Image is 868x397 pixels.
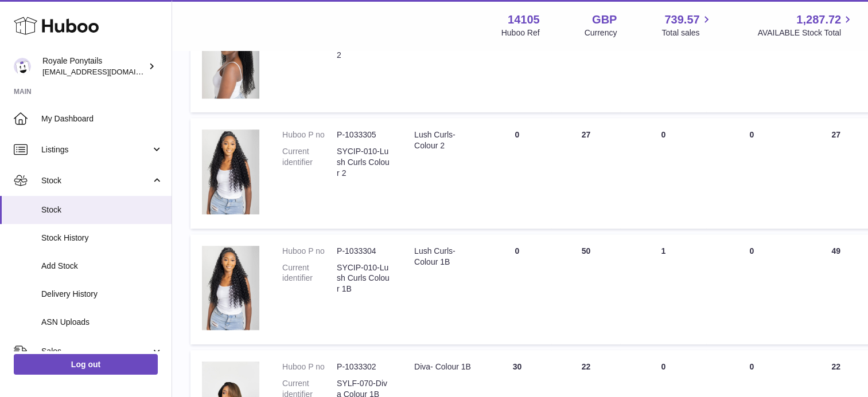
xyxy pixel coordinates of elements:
a: Log out [14,354,158,375]
td: 0 [482,234,551,344]
span: Listings [41,144,151,155]
span: Stock History [41,233,163,243]
img: qphill92@gmail.com [14,58,31,75]
img: product image [202,246,259,330]
span: 0 [749,130,754,139]
dd: P-1033305 [337,129,391,140]
span: 0 [749,246,754,256]
span: ASN Uploads [41,317,163,328]
td: 0 [482,1,551,113]
strong: 14105 [508,12,540,27]
span: Stock [41,205,163,215]
div: Lush Curls- Colour 2 [414,129,471,151]
span: 0 [749,362,754,371]
dt: Current identifier [282,146,337,179]
dt: Huboo P no [282,361,337,372]
dd: P-1033304 [337,246,391,257]
a: 1,287.72 AVAILABLE Stock Total [757,12,854,38]
td: 1 [620,234,706,344]
td: 0 [551,1,620,113]
td: 27 [551,118,620,228]
a: 739.57 Total sales [661,12,713,38]
div: Huboo Ref [501,27,540,38]
img: product image [202,129,259,214]
dd: SYCIP-010-Lush Curls Colour 1B [337,262,391,295]
td: 0 [620,118,706,228]
div: Diva- Colour 1B [414,361,471,372]
span: My Dashboard [41,113,163,124]
td: 0 [620,1,706,113]
span: Delivery History [41,289,163,300]
span: 739.57 [664,12,699,27]
strong: GBP [592,12,617,27]
dd: SYCIP-010-Lush Curls Colour 2 [337,146,391,179]
td: 0 [482,118,551,228]
dd: P-1033302 [337,361,391,372]
dt: Current identifier [282,262,337,295]
span: Add Stock [41,261,163,272]
td: 50 [551,234,620,344]
span: Total sales [661,27,713,38]
dt: Huboo P no [282,246,337,257]
div: Lush Curls- Colour 1B [414,246,471,268]
dt: Huboo P no [282,129,337,140]
span: 1,287.72 [796,12,841,27]
div: Royale Ponytails [42,56,146,77]
span: Sales [41,346,151,357]
div: Currency [585,27,617,38]
span: AVAILABLE Stock Total [757,27,854,38]
span: [EMAIL_ADDRESS][DOMAIN_NAME] [42,67,169,76]
span: Stock [41,175,151,186]
img: product image [202,12,259,99]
